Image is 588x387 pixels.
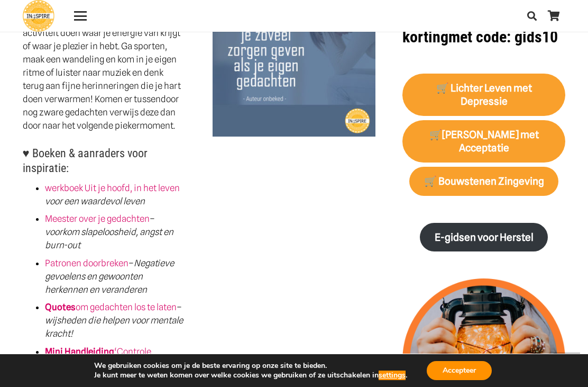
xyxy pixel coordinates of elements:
[67,10,94,22] a: Menu
[94,361,407,371] p: We gebruiken cookies om je de beste ervaring op onze site te bieden.
[45,227,173,250] em: voorkom slapeloosheid, angst en burn-out
[45,315,183,339] em: wijsheden die helpen voor mentale kracht!
[409,167,558,196] a: 🛒 Bouwstenen Zingeving
[45,301,186,340] li: –
[435,231,534,244] strong: E-gidsen voor Herstel
[554,353,580,379] a: Terug naar top
[424,175,544,187] strong: 🛒 Bouwstenen Zingeving
[379,371,406,380] button: settings
[45,302,76,312] strong: Quotes
[45,212,186,252] li: –
[402,120,565,163] a: 🛒[PERSON_NAME] met Acceptatie
[45,213,150,224] a: Meester over je gedachten
[94,371,407,380] p: Je kunt meer te weten komen over welke cookies we gebruiken of ze uitschakelen in .
[45,257,186,296] li: –
[45,258,174,295] em: Negatieve gevoelens en gewoonten herkennen en veranderen
[45,346,114,357] strong: Mini Handleiding
[420,223,548,252] a: E-gidsen voor Herstel
[427,361,492,380] button: Accepteer
[402,74,565,116] a: 🛒 Lichter Leven met Depressie
[45,183,180,193] a: werkboek Uit je hoofd, in het leven
[23,146,186,182] h3: ♥ Boeken & aanraders voor inspiratie:
[45,258,128,268] a: Patronen doorbreken
[429,129,539,154] strong: 🛒[PERSON_NAME] met Acceptatie
[436,82,532,107] strong: 🛒 Lichter Leven met Depressie
[45,302,177,312] a: Quotesom gedachten los te laten
[45,196,145,206] em: voor een waardevol leven
[521,3,543,29] a: Zoeken
[45,345,186,385] li: –
[45,346,151,370] a: Mini Handleiding‘Controle Loslaten’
